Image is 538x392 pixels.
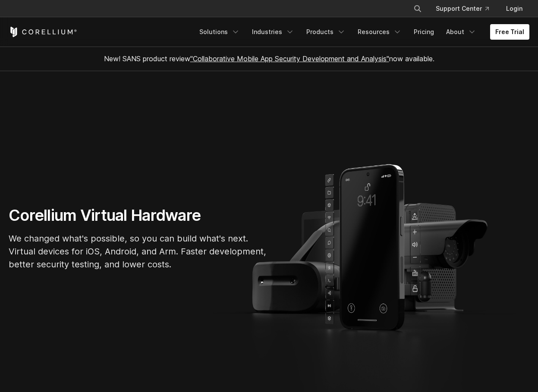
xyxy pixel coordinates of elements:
span: New! SANS product review now available. [104,54,434,63]
div: Navigation Menu [403,1,529,16]
a: Support Center [429,1,496,16]
a: Free Trial [490,24,529,40]
a: Corellium Home [9,27,77,37]
a: "Collaborative Mobile App Security Development and Analysis" [190,54,389,63]
a: Industries [247,24,299,40]
a: Resources [352,24,407,40]
button: Search [410,1,425,16]
p: We changed what's possible, so you can build what's next. Virtual devices for iOS, Android, and A... [9,232,267,271]
div: Navigation Menu [194,24,529,40]
a: Login [499,1,529,16]
a: About [441,24,481,40]
a: Pricing [409,24,439,40]
a: Products [301,24,351,40]
h1: Corellium Virtual Hardware [9,206,267,225]
a: Solutions [194,24,245,40]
